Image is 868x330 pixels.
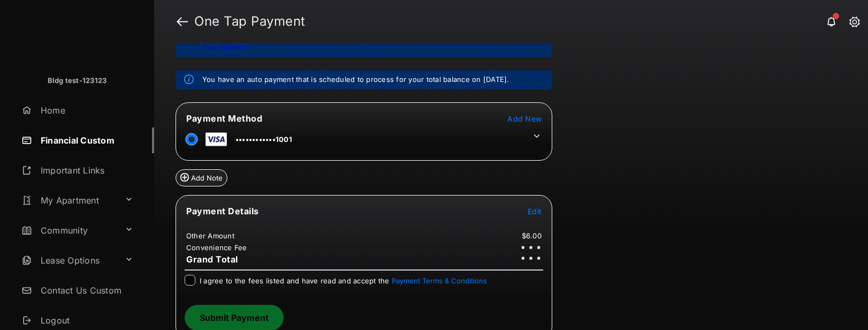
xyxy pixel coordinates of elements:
a: Financial Custom [17,127,154,153]
a: Lease Options [17,247,120,273]
td: $6.00 [521,231,542,241]
span: Edit [528,207,542,216]
a: Important Links [17,157,138,183]
button: Edit [528,206,542,216]
a: Community [17,217,120,243]
button: Add New [507,113,542,124]
a: Contact Us Custom [17,277,154,303]
strong: One Tap Payment [194,15,306,28]
p: Bldg test-123123 [48,76,107,86]
span: ••••••••••••1001 [235,135,292,144]
em: You have an auto payment that is scheduled to process for your total balance on [DATE]. [202,74,509,85]
button: I agree to the fees listed and have read and accept the [392,276,487,285]
a: My Apartment [17,187,120,213]
td: Other Amount [186,231,235,241]
span: Payment Details [186,206,259,216]
a: Home [17,97,154,123]
button: Add Note [176,169,227,186]
span: Add New [507,114,542,123]
span: I agree to the fees listed and have read and accept the [200,276,487,285]
span: Grand Total [186,254,238,265]
span: Payment Method [186,113,262,124]
a: Flex Support [202,43,246,51]
td: Convenience Fee [186,243,248,252]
